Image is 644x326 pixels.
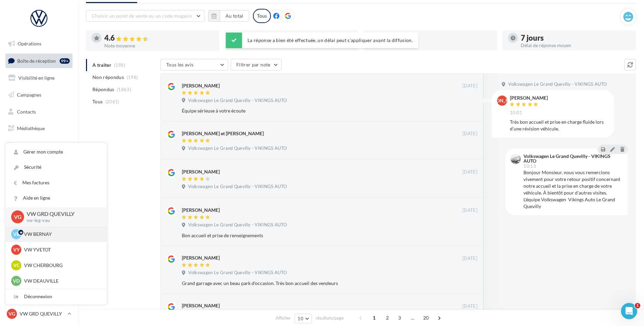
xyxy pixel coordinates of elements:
[182,107,433,114] div: Équipe sérieuse à votre écoute
[382,312,393,323] span: 2
[253,9,271,23] div: Tous
[27,218,96,224] p: vw-leg-vau
[105,99,120,104] span: (2061)
[6,289,107,304] div: Déconnexion
[86,10,205,22] button: Choisir un point de vente ou un code magasin
[421,312,432,323] span: 20
[508,81,607,87] span: Volkswagen Le Grand Quevilly - VIKINGS AUTO
[104,34,214,42] div: 4.6
[231,59,282,70] button: Filtrer par note
[208,10,249,22] button: Au total
[226,33,418,48] div: La réponse a bien été effectuée, un délai peut s’appliquer avant la diffusion.
[17,142,40,148] span: Calendrier
[18,41,41,46] span: Opérations
[92,13,192,19] span: Choisir un point de vente ou un code magasin
[394,312,405,323] span: 3
[13,231,20,238] span: VB
[127,75,138,80] span: (198)
[92,98,103,105] span: Tous
[104,43,214,48] div: Note moyenne
[182,168,220,175] div: [PERSON_NAME]
[316,315,344,321] span: résultats/page
[523,164,536,168] span: 10:13
[6,190,107,206] a: Aide en ligne
[188,270,287,276] span: Volkswagen Le Grand Quevilly - VIKINGS AUTO
[483,97,521,104] span: [PERSON_NAME]
[17,58,56,63] span: Boîte de réception
[188,222,287,228] span: Volkswagen Le Grand Quevilly - VIKINGS AUTO
[463,169,477,175] span: [DATE]
[188,98,287,104] span: Volkswagen Le Grand Quevilly - VIKINGS AUTO
[24,246,99,253] p: VW YVETOT
[295,314,312,323] button: 10
[523,154,621,163] div: Volkswagen Le Grand Quevilly - VIKINGS AUTO
[510,96,548,100] div: [PERSON_NAME]
[463,207,477,213] span: [DATE]
[369,312,380,323] span: 1
[17,125,45,131] span: Médiathèque
[382,34,492,42] div: 90 %
[166,62,194,67] span: Tous les avis
[6,160,107,175] a: Sécurité
[188,184,287,190] span: Volkswagen Le Grand Quevilly - VIKINGS AUTO
[13,246,20,253] span: VY
[463,131,477,137] span: [DATE]
[24,231,99,238] p: VW BERNAY
[6,175,107,190] a: Mes factures
[24,262,99,269] p: VW CHERBOURG
[4,178,74,198] a: Campagnes DataOnDemand
[463,256,477,262] span: [DATE]
[4,155,74,175] a: PLV et print personnalisable
[182,302,220,309] div: [PERSON_NAME]
[117,87,131,92] span: (1863)
[182,130,264,137] div: [PERSON_NAME] et [PERSON_NAME]
[6,144,107,160] a: Gérer mon compte
[18,75,55,81] span: Visibilité en ligne
[27,210,96,218] p: VW GRD QUEVILLY
[407,312,418,323] span: ...
[92,74,124,81] span: Non répondus
[160,59,228,70] button: Tous les avis
[382,43,492,48] div: Taux de réponse
[182,207,220,213] div: [PERSON_NAME]
[24,278,99,284] p: VW DEAUVILLE
[188,145,287,151] span: Volkswagen Le Grand Quevilly - VIKINGS AUTO
[17,92,41,98] span: Campagnes
[521,34,630,42] div: 7 jours
[92,86,114,93] span: Répondus
[4,138,74,152] a: Calendrier
[5,307,72,320] a: VG VW GRD QUEVILLY
[4,88,74,102] a: Campagnes
[635,303,640,308] span: 1
[463,303,477,309] span: [DATE]
[4,71,74,85] a: Visibilité en ligne
[182,232,433,239] div: Bon accueil et prise de renseignements
[4,121,74,136] a: Médiathèque
[4,37,74,51] a: Opérations
[463,83,477,89] span: [DATE]
[20,310,65,317] p: VW GRD QUEVILLY
[4,105,74,119] a: Contacts
[13,262,20,269] span: VC
[8,310,15,317] span: VG
[521,43,630,48] div: Délai de réponse moyen
[523,169,622,210] div: Bonjour Monsieur, nous vous remercions vivement pour votre retour positif concernant notre accuei...
[14,213,22,221] span: VG
[182,280,433,287] div: Grand garrage avec un beau park d'occasion. Très bon accueil des vendeurs
[4,54,74,68] a: Boîte de réception99+
[510,110,522,116] span: 10:01
[276,315,291,321] span: Afficher
[220,10,249,22] button: Au total
[17,108,36,114] span: Contacts
[298,316,303,321] span: 10
[13,278,20,284] span: VD
[60,58,70,64] div: 99+
[182,82,220,89] div: [PERSON_NAME]
[510,119,609,132] div: Très bon accueil et prise en charge fluide lors d’une révision véhicule.
[621,303,637,319] iframe: Intercom live chat
[182,254,220,261] div: [PERSON_NAME]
